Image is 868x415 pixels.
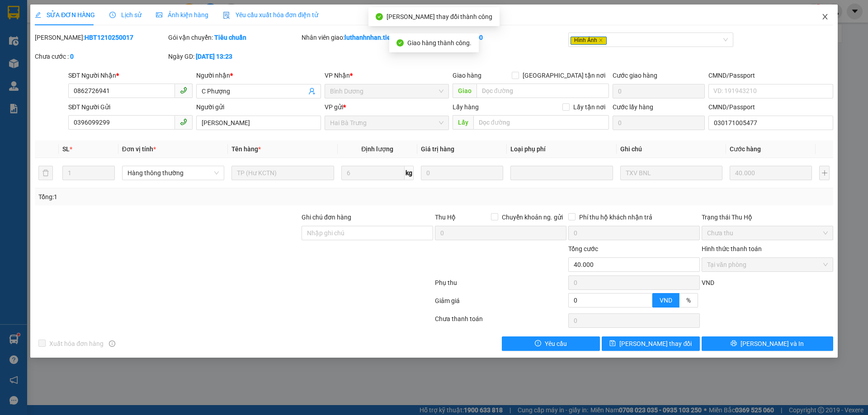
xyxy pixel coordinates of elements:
[231,166,334,180] input: VD: Bàn, Ghế
[122,145,156,153] span: Đơn vị tính
[405,166,414,180] span: kg
[702,212,833,222] div: Trạng thái Thu Hộ
[476,84,609,98] input: Dọc đường
[180,118,187,126] span: phone
[85,34,133,41] b: HBT1210250017
[453,84,476,98] span: Giao
[180,87,187,94] span: phone
[434,278,567,294] div: Phụ thu
[109,12,116,18] span: clock-circle
[46,339,107,349] span: Xuất hóa đơn hàng
[571,37,607,45] span: Hình Ảnh
[708,102,833,112] div: CMND/Passport
[376,13,383,20] span: check-circle
[519,70,609,80] span: [GEOGRAPHIC_DATA] tận nơi
[453,115,473,130] span: Lấy
[38,166,53,180] button: delete
[196,53,232,60] b: [DATE] 13:23
[730,166,812,180] input: 0
[302,33,433,42] div: Nhân viên giao:
[812,5,838,30] button: Close
[702,245,762,252] label: Hình thức thanh toán
[741,339,804,349] span: [PERSON_NAME] và In
[330,116,443,130] span: Hai Bà Trưng
[196,102,321,112] div: Người gửi
[821,13,829,20] span: close
[344,34,409,41] b: luthanhnhan.tienoanh
[35,12,41,18] span: edit
[453,72,481,79] span: Giao hàng
[302,214,351,221] label: Ghi chú đơn hàng
[686,297,691,304] span: %
[223,11,318,19] span: Yêu cầu xuất hóa đơn điện tử
[453,103,479,111] span: Lấy hàng
[302,226,433,240] input: Ghi chú đơn hàng
[434,296,567,312] div: Giảm giá
[361,145,393,153] span: Định lượng
[214,34,246,41] b: Tiêu chuẩn
[507,140,616,158] th: Loại phụ phí
[434,314,567,330] div: Chưa thanh toán
[819,166,829,180] button: plus
[619,339,692,349] span: [PERSON_NAME] thay đổi
[707,258,828,271] span: Tại văn phòng
[702,279,714,286] span: VND
[70,53,74,60] b: 0
[196,70,321,80] div: Người nhận
[708,70,833,80] div: CMND/Passport
[568,245,598,252] span: Tổng cước
[473,115,609,130] input: Dọc đường
[168,51,300,61] div: Ngày GD:
[613,72,657,79] label: Cước giao hàng
[609,340,616,347] span: save
[330,84,443,98] span: Bình Dương
[421,166,503,180] input: 0
[498,212,566,222] span: Chuyển khoản ng. gửi
[535,340,541,347] span: exclamation-circle
[421,145,454,153] span: Giá trị hàng
[620,166,722,180] input: Ghi Chú
[68,102,193,112] div: SĐT Người Gửi
[613,103,653,111] label: Cước lấy hàng
[325,102,449,112] div: VP gửi
[613,116,705,130] input: Cước lấy hàng
[127,166,219,180] span: Hàng thông thường
[109,340,115,347] span: info-circle
[502,336,600,351] button: exclamation-circleYêu cầu
[325,72,350,79] span: VP Nhận
[599,38,603,42] span: close
[168,33,300,42] div: Gói vận chuyển:
[576,212,656,222] span: Phí thu hộ khách nhận trả
[731,340,737,347] span: printer
[730,145,761,153] span: Cước hàng
[109,11,142,19] span: Lịch sử
[231,145,261,153] span: Tên hàng
[396,39,404,47] span: check-circle
[62,145,70,153] span: SL
[702,336,833,351] button: printer[PERSON_NAME] và In
[35,33,166,42] div: [PERSON_NAME]:
[387,13,492,20] span: [PERSON_NAME] thay đổi thành công
[308,88,316,95] span: user-add
[68,70,193,80] div: SĐT Người Nhận
[35,51,166,61] div: Chưa cước :
[617,140,726,158] th: Ghi chú
[407,39,472,47] span: Giao hàng thành công.
[223,12,230,19] img: icon
[156,12,162,18] span: picture
[613,84,705,98] input: Cước giao hàng
[435,214,456,221] span: Thu Hộ
[707,226,828,240] span: Chưa thu
[602,336,700,351] button: save[PERSON_NAME] thay đổi
[545,339,567,349] span: Yêu cầu
[38,192,335,202] div: Tổng: 1
[660,297,672,304] span: VND
[570,102,609,112] span: Lấy tận nơi
[435,33,566,42] div: Cước rồi :
[35,11,95,19] span: SỬA ĐƠN HÀNG
[156,11,208,19] span: Ảnh kiện hàng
